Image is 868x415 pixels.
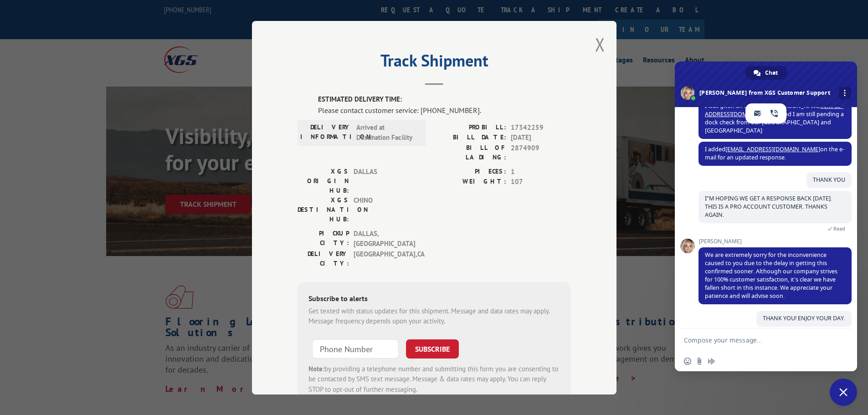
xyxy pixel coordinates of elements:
span: We are extremely sorry for the inconvenience caused to you due to the delay in getting this confi... [705,251,837,300]
label: BILL OF LADING: [434,143,506,162]
div: by providing a telephone number and submitting this form you are consenting to be contacted by SM... [308,364,560,395]
button: SUBSCRIBE [406,339,459,358]
div: Get texted with status updates for this shipment. Message and data rates may apply. Message frequ... [308,306,560,326]
span: Chat [765,66,778,80]
span: Insert an emoji [684,358,691,365]
h2: Track Shipment [298,54,571,72]
label: DELIVERY CITY: [298,249,349,268]
span: Audio message [708,358,715,365]
span: [DATE] [511,133,571,143]
span: I"M HOPING WE GET A RESPONSE BACK [DATE]. THIS IS A PRO ACCOUNT CUSTOMER. THANKS AGAIN. [705,195,832,219]
a: Chat [745,66,787,80]
label: PICKUP CITY: [298,228,349,249]
label: XGS DESTINATION HUB: [298,195,349,224]
a: [EMAIL_ADDRESS][DOMAIN_NAME] [725,145,820,153]
span: [GEOGRAPHIC_DATA] , CA [354,249,415,268]
div: Subscribe to alerts [308,292,560,306]
button: Close modal [595,32,605,56]
span: I was given an e-mail from [PERSON_NAME] . and I am still pending a dock check from our [GEOGRAPH... [705,102,844,134]
strong: Note: [308,364,324,373]
span: 107 [511,177,571,187]
span: THANK YOU! ENJOY YOUR DAY. [763,314,845,322]
label: WEIGHT: [434,177,506,187]
span: THANK YOU [813,176,845,184]
a: email [750,105,766,122]
span: CHINO [354,195,415,224]
span: Send a file [696,358,703,365]
label: DELIVERY INFORMATION: [300,122,352,143]
span: Arrived at Destination Facility [356,122,418,143]
span: DALLAS , [GEOGRAPHIC_DATA] [354,228,415,249]
span: DALLAS [354,166,415,195]
a: phone [766,105,782,122]
label: XGS ORIGIN HUB: [298,166,349,195]
div: Please contact customer service: [PHONE_NUMBER]. [318,104,571,115]
input: Phone Number [312,339,399,358]
label: BILL DATE: [434,133,506,143]
a: Close chat [830,379,857,406]
textarea: Compose your message... [684,328,830,351]
span: I added on the e-mail for an updated response. [705,145,844,161]
span: 1 [511,166,571,177]
span: 17342259 [511,122,571,133]
span: [PERSON_NAME] [699,238,852,245]
label: ESTIMATED DELIVERY TIME: [318,94,571,105]
span: Read [833,225,845,232]
label: PROBILL: [434,122,506,133]
span: 2874909 [511,143,571,162]
label: PIECES: [434,166,506,177]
